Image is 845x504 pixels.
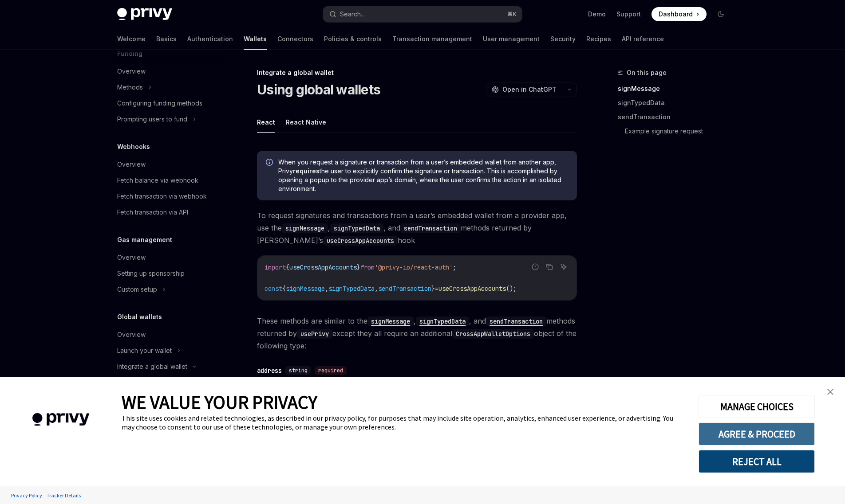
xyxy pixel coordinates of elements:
[558,261,569,273] button: Ask AI
[529,261,541,273] button: Report incorrect code
[244,28,267,50] a: Wallets
[44,488,83,503] a: Tracker Details
[625,124,735,138] a: Example signature request
[588,10,606,19] a: Demo
[416,316,469,326] code: signTypedData
[452,329,534,339] code: CrossAppWalletOptions
[297,329,332,339] code: usePrivy
[486,316,546,325] a: sendTransaction
[328,285,375,293] span: signTypedData
[289,367,308,374] span: string
[506,285,517,293] span: ();
[324,28,382,50] a: Policies & controls
[110,156,224,172] a: Overview
[257,68,577,77] div: Integrate a global wallet
[616,10,641,19] a: Support
[110,327,224,343] a: Overview
[110,188,224,204] a: Fetch transaction via webhook
[659,10,693,19] span: Dashboard
[122,414,685,431] div: This site uses cookies and related technologies, as described in our privacy policy, for purposes...
[117,207,188,218] div: Fetch transaction via API
[257,82,380,98] h1: Using global wallets
[117,284,157,295] div: Custom setup
[699,450,815,473] button: REJECT ALL
[315,366,347,375] div: required
[110,250,224,266] a: Overview
[827,389,833,395] img: close banner
[257,315,577,352] span: These methods are similar to the , , and methods returned by except they all require an additiona...
[293,167,320,175] strong: requires
[110,375,224,391] a: Overview
[117,361,187,372] div: Integrate a global wallet
[586,28,611,50] a: Recipes
[627,67,667,78] span: On this page
[392,28,472,50] a: Transaction management
[117,66,146,77] div: Overview
[117,191,207,202] div: Fetch transaction via webhook
[453,263,456,271] span: ;
[117,329,146,340] div: Overview
[340,9,365,20] div: Search...
[286,263,289,271] span: {
[117,141,150,152] h5: Webhooks
[367,316,414,326] code: signMessage
[110,172,224,188] a: Fetch balance via webhook
[117,345,172,356] div: Launch your wallet
[486,316,546,326] code: sendTransaction
[265,263,286,271] span: import
[117,8,172,20] img: dark logo
[187,28,233,50] a: Authentication
[117,252,146,263] div: Overview
[277,28,313,50] a: Connectors
[110,63,224,79] a: Overview
[257,366,282,375] div: address
[117,312,162,322] h5: Global wallets
[357,263,360,271] span: }
[117,28,146,50] a: Welcome
[618,82,735,96] a: signMessage
[117,234,172,245] h5: Gas management
[618,110,735,124] a: sendTransaction
[110,266,224,281] a: Setting up sponsorship
[360,263,375,271] span: from
[400,223,461,233] code: sendTransaction
[435,285,438,293] span: =
[416,316,469,325] a: signTypedData
[714,7,728,21] button: Toggle dark mode
[265,285,282,293] span: const
[117,175,198,186] div: Fetch balance via webhook
[375,285,378,293] span: ,
[502,85,557,94] span: Open in ChatGPT
[117,159,146,170] div: Overview
[110,204,224,220] a: Fetch transaction via API
[110,95,224,111] a: Configuring funding methods
[483,28,540,50] a: User management
[122,391,317,414] span: WE VALUE YOUR PRIVACY
[117,268,185,279] div: Setting up sponsorship
[9,488,44,503] a: Privacy Policy
[652,7,707,21] a: Dashboard
[375,263,453,271] span: '@privy-io/react-auth'
[486,82,562,97] button: Open in ChatGPT
[325,285,328,293] span: ,
[431,285,435,293] span: }
[550,28,576,50] a: Security
[257,112,275,133] button: React
[289,263,357,271] span: useCrossAppAccounts
[117,98,202,109] div: Configuring funding methods
[323,236,398,246] code: useCrossAppAccounts
[117,82,143,93] div: Methods
[282,223,328,233] code: signMessage
[821,383,839,401] a: close banner
[257,209,577,246] span: To request signatures and transactions from a user’s embedded wallet from a provider app, use the...
[438,285,506,293] span: useCrossAppAccounts
[544,261,555,273] button: Copy the contents from the code block
[507,11,517,18] span: ⌘ K
[699,422,815,445] button: AGREE & PROCEED
[286,112,326,133] button: React Native
[282,285,286,293] span: {
[156,28,177,50] a: Basics
[117,114,187,125] div: Prompting users to fund
[622,28,664,50] a: API reference
[278,158,568,193] span: When you request a signature or transaction from a user’s embedded wallet from another app, Privy...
